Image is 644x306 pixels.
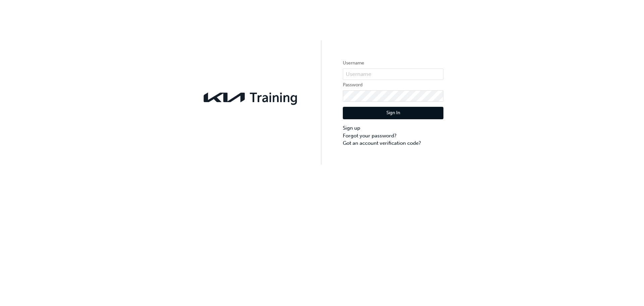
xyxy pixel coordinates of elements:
button: Sign In [343,107,443,120]
a: Got an account verification code? [343,139,443,147]
img: kia-training [201,88,301,106]
input: Username [343,69,443,80]
label: Password [343,81,443,89]
label: Username [343,59,443,67]
a: Forgot your password? [343,132,443,140]
a: Sign up [343,124,443,132]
